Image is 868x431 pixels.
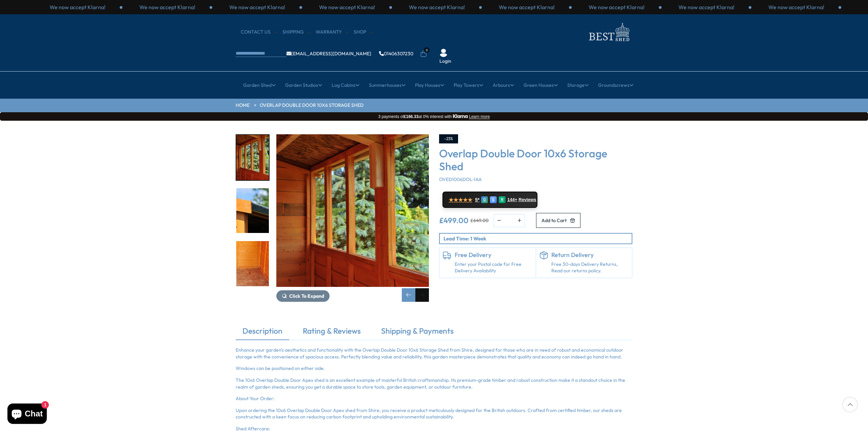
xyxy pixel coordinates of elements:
div: 14 / 18 [236,188,270,234]
img: Shire10x6Overlap_6_200x200.jpg [236,188,269,233]
img: User Icon [439,49,448,57]
span: 144+ [507,197,517,202]
p: We now accept Klarna! [499,3,555,11]
del: £649.00 [470,218,489,223]
a: Rating & Reviews [296,326,368,340]
div: 13 / 18 [276,134,429,302]
a: Green Houses [524,77,558,94]
a: Description [236,326,289,340]
div: Next slide [415,288,429,302]
img: logo [585,21,632,43]
button: Click To Expand [276,290,330,302]
a: Arbours [493,77,514,94]
p: The 10x6 Overlap Double Door Apex shed is an excellent example of masterful British craftsmanship... [236,377,632,390]
span: Add to Cart [541,218,567,223]
div: G [481,196,488,203]
a: ★★★★★ 5* G E R 144+ Reviews [442,192,537,208]
a: Login [439,58,451,65]
img: Shire10x6Overlap_7_200x200.jpg [236,241,269,286]
a: Garden Studios [285,77,322,94]
div: 1 / 3 [572,3,662,11]
p: We now accept Klarna! [409,3,465,11]
div: 15 / 18 [236,240,270,287]
p: We now accept Klarna! [229,3,285,11]
p: Lead Time: 1 Week [443,235,632,242]
p: We now accept Klarna! [139,3,195,11]
p: Windows can be positioned on either side. [236,365,632,372]
div: 2 / 3 [122,3,212,11]
span: ★★★★★ [449,197,472,203]
inbox-online-store-chat: Shopify online store chat [5,404,49,426]
a: HOME [236,102,250,109]
img: Overlap Double Door 10x6 Storage Shed [276,134,429,287]
a: [EMAIL_ADDRESS][DOMAIN_NAME] [287,51,371,56]
div: 2 / 3 [392,3,482,11]
div: 1 / 3 [33,3,122,11]
a: Warranty [316,29,349,36]
div: 13 / 18 [236,134,270,181]
a: Enter your Postal code for Free Delivery Availability [455,261,532,274]
button: Add to Cart [536,213,580,228]
div: 3 / 3 [212,3,302,11]
p: We now accept Klarna! [319,3,375,11]
div: 3 / 3 [751,3,841,11]
a: 01406307230 [379,51,413,56]
p: We now accept Klarna! [50,3,105,11]
h6: Free Delivery [455,251,532,259]
span: 0 [424,47,430,53]
a: Garden Shed [243,77,276,94]
a: Play Towers [454,77,483,94]
a: Storage [567,77,589,94]
a: Summerhouses [369,77,406,94]
div: 2 / 3 [662,3,751,11]
div: 3 / 3 [482,3,572,11]
span: OVED1006DOL-1AA [439,176,482,182]
div: R [499,196,506,203]
a: Log Cabins [332,77,359,94]
a: CONTACT US [241,29,277,36]
p: We now accept Klarna! [678,3,734,11]
a: 0 [420,51,427,57]
img: Shire10x6Overlap_5_200x200.jpg [236,135,269,180]
a: Play Houses [415,77,444,94]
p: We now accept Klarna! [768,3,824,11]
div: Previous slide [402,288,415,302]
a: Overlap Double Door 10x6 Storage Shed [260,102,363,109]
a: Shipping & Payments [374,326,460,340]
a: Groundscrews [598,77,633,94]
a: Shop [354,29,373,36]
a: Shipping [282,29,311,36]
div: E [490,196,497,203]
h3: Overlap Double Door 10x6 Storage Shed [439,147,632,173]
p: About Your Order: [236,395,632,402]
ins: £499.00 [439,217,469,224]
h6: Return Delivery [551,251,629,259]
div: -23% [439,134,458,143]
p: We now accept Klarna! [589,3,645,11]
div: 1 / 3 [302,3,392,11]
span: Reviews [519,197,536,202]
p: Enhance your garden's aesthetics and functionality with the Overlap Double Door 10x6 Storage Shed... [236,347,632,360]
p: Free 30-days Delivery Returns, Read our returns policy. [551,261,629,274]
span: Click To Expand [289,293,324,299]
p: Upon ordering the 10x6 Overlap Double Door Apex shed from Shire, you receive a product meticulous... [236,407,632,420]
